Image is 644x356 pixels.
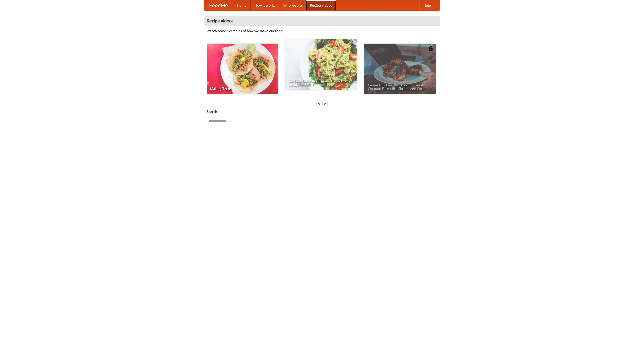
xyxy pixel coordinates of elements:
img: 483408.png [428,46,433,51]
a: Making Tacos [207,44,278,94]
a: FoodMe [204,0,233,10]
p: Watch some examples of how we make our food! [207,28,437,33]
a: Recipe videos [306,0,336,10]
h5: Search [207,109,437,114]
span: An Easy, Summery Tomato Pasta That's Ready for Fall [289,79,353,86]
a: An Easy, Summery Tomato Pasta That's Ready for Fall [285,39,357,90]
a: Home [233,0,251,10]
a: Who we are [279,0,306,10]
a: Help [419,0,435,10]
div: » [323,100,327,107]
h4: Recipe videos [204,16,440,26]
div: « [317,100,321,107]
a: How it works [251,0,279,10]
span: Making Tacos [210,87,274,90]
